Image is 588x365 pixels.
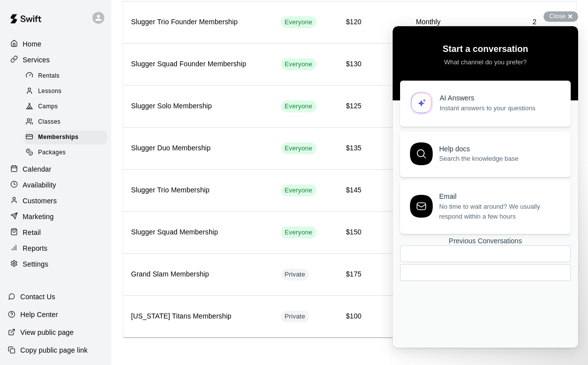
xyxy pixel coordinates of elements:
[24,100,107,114] div: Camps
[23,243,47,253] p: Reports
[20,292,55,302] p: Contact Us
[20,310,58,319] p: Help Center
[377,101,441,112] h6: Monthly
[23,228,41,237] p: Retail
[281,269,310,280] div: This membership is hidden from the memberships page
[377,143,441,154] h6: Monthly
[377,185,441,196] h6: Monthly
[23,196,57,206] p: Customers
[24,85,107,98] div: Lessons
[8,209,103,224] a: Marketing
[377,59,441,70] h6: Monthly
[281,270,310,279] span: Private
[8,178,103,192] a: Availability
[281,18,317,27] span: Everyone
[38,71,60,81] span: Rentals
[24,115,107,129] div: Classes
[281,186,317,195] span: Everyone
[23,164,51,174] p: Calendar
[339,17,362,28] h6: $120
[281,16,317,28] div: This membership is visible to all customers
[131,17,265,28] h6: Slugger Trio Founder Membership
[339,311,362,322] h6: $100
[131,269,265,280] h6: Grand Slam Membership
[339,269,362,280] h6: $175
[20,345,88,355] p: Copy public page link
[281,60,317,69] span: Everyone
[23,180,56,190] p: Availability
[131,185,265,196] h6: Slugger Trio Membership
[24,130,111,145] a: Memberships
[131,143,265,154] h6: Slugger Duo Membership
[24,115,111,130] a: Classes
[38,117,60,127] span: Classes
[281,311,310,322] div: This membership is hidden from the memberships page
[23,212,54,222] p: Marketing
[549,12,566,20] span: Close
[281,102,317,111] span: Everyone
[23,55,50,65] p: Services
[377,227,441,238] h6: Monthly
[23,259,48,269] p: Settings
[377,311,441,322] h6: Monthly
[8,52,103,67] a: Services
[281,227,317,238] div: This membership is visible to all customers
[8,193,103,208] a: Customers
[339,143,362,154] h6: $135
[339,101,362,112] h6: $125
[38,102,58,112] span: Camps
[131,227,265,238] h6: Slugger Squad Membership
[24,145,111,161] a: Packages
[8,241,103,256] a: Reports
[38,133,79,142] span: Memberships
[281,184,317,196] div: This membership is visible to all customers
[281,58,317,70] div: This membership is visible to all customers
[24,99,111,115] a: Camps
[8,37,103,51] a: Home
[24,131,107,144] div: Memberships
[131,311,265,322] h6: [US_STATE] Titans Membership
[24,69,107,83] div: Rentals
[24,146,107,160] div: Packages
[377,269,441,280] h6: Monthly
[281,228,317,237] span: Everyone
[281,100,317,112] div: This membership is visible to all customers
[456,17,537,28] h6: 2
[393,26,578,348] iframe: Help Scout Beacon - Live Chat, Contact Form, and Knowledge Base
[339,227,362,238] h6: $150
[131,59,265,70] h6: Slugger Squad Founder Membership
[38,87,62,96] span: Lessons
[543,11,578,22] button: Close
[281,312,310,321] span: Private
[131,101,265,112] h6: Slugger Solo Membership
[8,162,103,177] a: Calendar
[20,327,74,337] p: View public page
[8,225,103,240] a: Retail
[377,17,441,28] h6: Monthly
[281,144,317,153] span: Everyone
[38,148,66,158] span: Packages
[339,185,362,196] h6: $145
[8,257,103,272] a: Settings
